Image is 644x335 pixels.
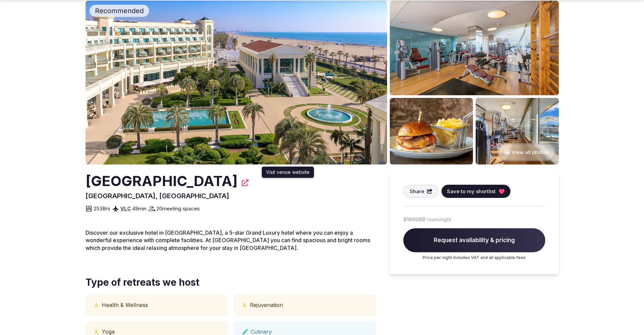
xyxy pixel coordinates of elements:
span: Discover our exclusive hotel in [GEOGRAPHIC_DATA], a 5-star Grand Luxury hotel where you can enjo... [86,229,370,251]
span: Recommended [92,6,146,16]
img: Venue gallery photo [390,98,473,164]
span: Share [410,188,424,195]
img: Venue gallery photo [476,98,559,164]
button: Physical and mental health icon tooltip [94,329,99,334]
span: room/night [427,216,451,223]
img: Venue cover photo [86,1,387,164]
img: Venue gallery photo [390,1,559,95]
span: 20 meeting spaces [157,205,200,212]
span: 49 min [132,205,146,212]
h2: [GEOGRAPHIC_DATA] [86,171,238,191]
div: Recommended [90,5,149,17]
button: Arts icon tooltip [242,329,248,334]
span: Save to my shortlist [447,188,496,195]
a: VLC [120,205,131,212]
p: Price per night includes VAT and all applicable fees [403,255,545,261]
span: $160 USD [403,216,426,223]
button: Share [403,185,439,198]
div: Visit venue website [262,166,314,178]
button: View all photos [498,143,555,161]
span: 253 Brs [94,205,110,212]
span: Request availability & pricing [403,228,545,253]
button: Physical and mental health icon tooltip [94,302,99,308]
button: Physical and mental health icon tooltip [242,302,247,308]
button: Save to my shortlist [442,185,510,198]
span: Type of retreats we host [86,276,376,289]
span: [GEOGRAPHIC_DATA], [GEOGRAPHIC_DATA] [86,192,229,200]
